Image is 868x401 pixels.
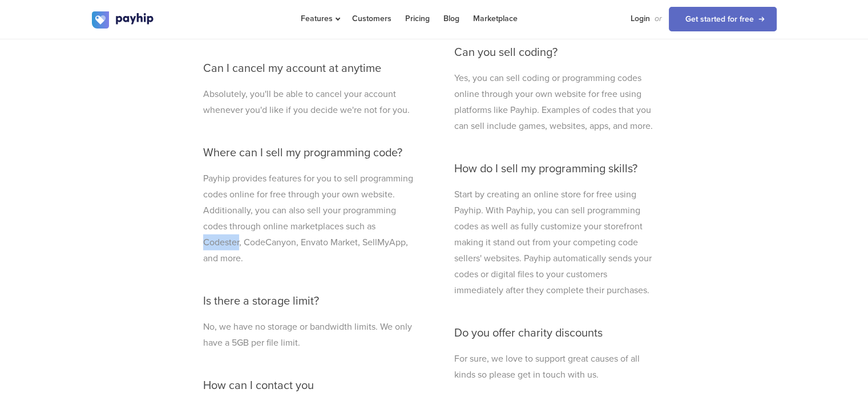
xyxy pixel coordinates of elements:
[203,62,414,75] h3: Can I cancel my account at anytime
[454,70,655,134] p: Yes, you can sell coding or programming codes online through your own website for free using plat...
[301,14,338,23] span: Features
[454,46,655,59] h3: Can you sell coding?
[203,86,414,118] p: Absolutely, you'll be able to cancel your account whenever you'd like if you decide we're not for...
[203,171,414,266] p: Payhip provides features for you to sell programming codes online for free through your own websi...
[92,11,155,29] img: logo.svg
[454,351,655,383] p: For sure, we love to support great causes of all kinds so please get in touch with us.
[454,327,655,339] h3: Do you offer charity discounts
[669,7,777,31] a: Get started for free
[203,295,414,307] h3: Is there a storage limit?
[203,379,414,392] h3: How can I contact you
[454,163,655,175] h3: How do I sell my programming skills?
[203,319,414,351] p: No, we have no storage or bandwidth limits. We only have a 5GB per file limit.
[454,187,655,298] p: Start by creating an online store for free using Payhip. With Payhip, you can sell programming co...
[203,147,414,159] h3: Where can I sell my programming code?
